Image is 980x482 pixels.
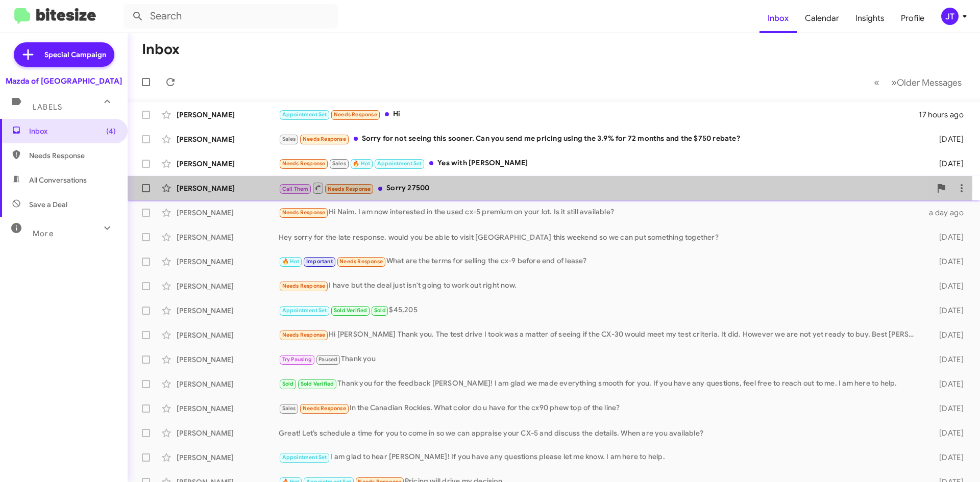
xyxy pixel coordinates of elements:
div: [DATE] [923,330,972,340]
span: Paused [318,356,337,363]
button: JT [933,8,969,25]
span: Needs Response [328,186,371,192]
div: [DATE] [923,428,972,438]
div: Thank you [279,353,923,365]
nav: Page navigation example [868,72,968,93]
div: [PERSON_NAME] [177,428,279,438]
span: Needs Response [303,136,346,142]
div: [DATE] [923,306,972,316]
span: Appointment Set [282,111,327,118]
span: Sold [374,307,386,314]
div: [PERSON_NAME] [177,403,279,414]
div: [PERSON_NAME] [177,281,279,291]
span: Needs Response [303,405,346,412]
span: Sold Verified [334,307,367,314]
div: [DATE] [923,134,972,144]
button: Previous [868,72,886,93]
div: [DATE] [923,354,972,365]
div: [PERSON_NAME] [177,208,279,218]
div: a day ago [923,208,972,218]
span: Needs Response [282,332,326,338]
div: [PERSON_NAME] [177,183,279,193]
span: Sales [332,160,346,167]
div: [PERSON_NAME] [177,159,279,169]
div: [PERSON_NAME] [177,232,279,242]
div: What are the terms for selling the cx-9 before end of lease? [279,256,923,267]
span: Save a Deal [29,199,67,210]
h1: Inbox [142,41,180,58]
a: Inbox [759,4,797,33]
div: Mazda of [GEOGRAPHIC_DATA] [6,76,122,86]
div: [DATE] [923,379,972,389]
span: More [33,229,54,238]
span: Sold Verified [301,380,334,387]
a: Profile [893,4,933,33]
div: [DATE] [923,232,972,242]
span: Important [306,258,333,265]
div: I have but the deal just isn't going to work out right now. [279,280,923,292]
div: [PERSON_NAME] [177,452,279,463]
input: Search [124,4,338,29]
div: Hi Naim. I am now interested in the used cx-5 premium on your lot. Is it still available? [279,207,923,218]
div: I am glad to hear [PERSON_NAME]! If you have any questions please let me know. I am here to help. [279,451,923,463]
div: [DATE] [923,281,972,291]
span: Sales [282,405,296,412]
span: Labels [33,103,62,112]
button: Next [885,72,968,93]
div: [PERSON_NAME] [177,306,279,316]
div: Thank you for the feedback [PERSON_NAME]! I am glad we made everything smooth for you. If you hav... [279,378,923,390]
span: » [891,76,897,89]
div: Hi [PERSON_NAME] Thank you. The test drive I took was a matter of seeing if the CX-30 would meet ... [279,329,923,341]
span: Call Them [282,186,309,192]
span: Sold [282,380,294,387]
div: $45,205 [279,305,923,316]
span: Needs Response [282,209,326,216]
div: [PERSON_NAME] [177,354,279,365]
span: Needs Response [282,160,326,167]
div: Great! Let’s schedule a time for you to come in so we can appraise your CX-5 and discuss the deta... [279,428,923,438]
span: Needs Response [334,111,377,118]
div: In the Canadian Rockies. What color do u have for the cx90 phew top of the line? [279,402,923,414]
span: Try Pausing [282,356,312,363]
div: [PERSON_NAME] [177,110,279,120]
div: Sorry for not seeing this sooner. Can you send me pricing using the 3.9% for 72 months and the $7... [279,133,923,145]
span: Needs Response [29,150,116,161]
a: Special Campaign [14,42,114,67]
div: JT [941,8,959,25]
div: Sorry 27500 [279,182,931,194]
span: Needs Response [339,258,383,265]
span: Needs Response [282,283,326,289]
span: Older Messages [897,77,962,88]
span: 🔥 Hot [282,258,300,265]
span: All Conversations [29,175,87,185]
span: Appointment Set [282,307,327,314]
a: Insights [847,4,893,33]
div: 17 hours ago [919,110,972,120]
div: [PERSON_NAME] [177,330,279,340]
span: Inbox [29,126,116,136]
div: [PERSON_NAME] [177,379,279,389]
div: [DATE] [923,452,972,463]
div: Yes with [PERSON_NAME] [279,158,923,169]
span: Appointment Set [377,160,422,167]
div: Hi [279,109,919,120]
span: Special Campaign [44,49,106,60]
span: (4) [106,126,116,136]
span: 🔥 Hot [353,160,370,167]
div: [PERSON_NAME] [177,257,279,267]
div: [DATE] [923,403,972,414]
div: [DATE] [923,257,972,267]
div: [DATE] [923,159,972,169]
a: Calendar [797,4,847,33]
div: [PERSON_NAME] [177,134,279,144]
div: Hey sorry for the late response. would you be able to visit [GEOGRAPHIC_DATA] this weekend so we ... [279,232,923,242]
span: « [874,76,879,89]
span: Appointment Set [282,454,327,461]
span: Sales [282,136,296,142]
